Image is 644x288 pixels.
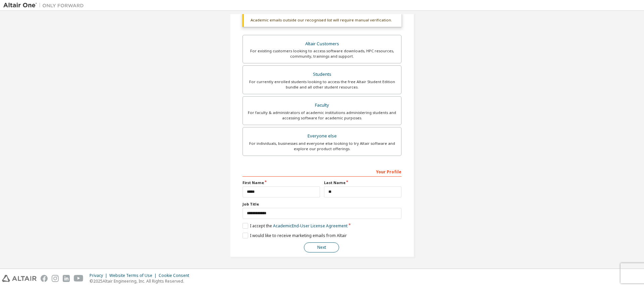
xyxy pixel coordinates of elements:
div: Website Terms of Use [109,273,159,278]
button: Next [304,242,339,252]
div: Students [247,70,397,79]
div: Altair Customers [247,39,397,49]
div: For individuals, businesses and everyone else looking to try Altair software and explore our prod... [247,141,397,152]
img: facebook.svg [41,275,48,282]
img: instagram.svg [52,275,59,282]
p: © 2025 Altair Engineering, Inc. All Rights Reserved. [90,278,193,284]
div: For existing customers looking to access software downloads, HPC resources, community, trainings ... [247,48,397,59]
a: Academic End-User License Agreement [273,223,347,229]
img: Altair One [3,2,87,9]
div: Your Profile [243,166,401,177]
div: Privacy [90,273,109,278]
label: Job Title [243,201,401,207]
img: youtube.svg [74,275,84,282]
label: I would like to receive marketing emails from Altair [243,233,347,238]
img: linkedin.svg [63,275,70,282]
div: Everyone else [247,131,397,141]
div: For currently enrolled students looking to access the free Altair Student Edition bundle and all ... [247,79,397,90]
label: First Name [243,180,320,185]
img: altair_logo.svg [2,275,37,282]
div: For faculty & administrators of academic institutions administering students and accessing softwa... [247,110,397,121]
label: I accept the [243,223,347,229]
div: Academic emails outside our recognised list will require manual verification. [243,13,401,27]
label: Last Name [324,180,401,185]
div: Faculty [247,101,397,110]
div: Cookie Consent [159,273,193,278]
